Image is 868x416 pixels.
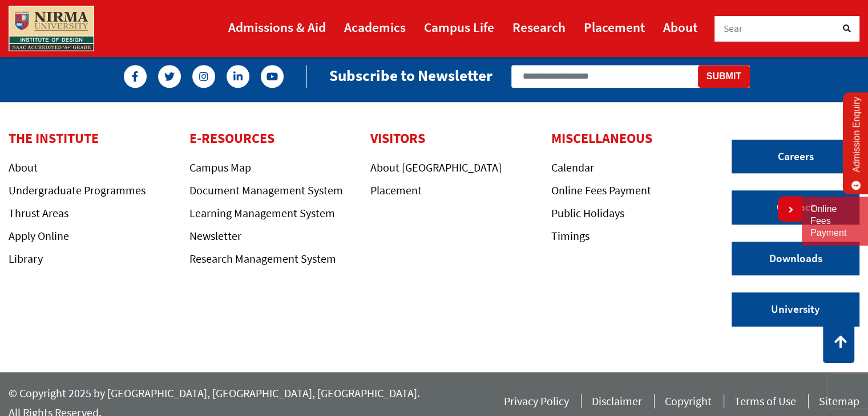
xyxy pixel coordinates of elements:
[189,160,251,174] a: Campus Map
[665,394,712,413] a: Copyright
[584,14,645,40] a: Placement
[370,183,422,197] a: Placement
[189,251,336,266] a: Research Management System
[424,14,494,40] a: Campus Life
[9,229,69,243] a: Apply Online
[732,292,859,327] a: University
[9,251,43,266] a: Library
[551,229,590,243] a: Timings
[9,160,38,174] a: About
[551,206,624,220] a: Public Holidays
[734,394,796,413] a: Terms of Use
[732,242,859,276] a: Downloads
[329,66,492,85] h2: Subscribe to Newsletter
[732,140,859,174] a: Careers
[512,14,566,40] a: Research
[551,160,594,174] a: Calendar
[698,65,750,88] button: Submit
[819,394,859,413] a: Sitemap
[504,394,569,413] a: Privacy Policy
[9,206,68,220] a: Thrust Areas
[810,203,859,239] a: Online Fees Payment
[592,394,642,413] a: Disclaimer
[732,190,859,225] a: Contact
[189,229,241,243] a: Newsletter
[663,14,697,40] a: About
[189,183,343,197] a: Document Management System
[9,183,146,197] a: Undergraduate Programmes
[228,14,326,40] a: Admissions & Aid
[370,160,502,174] a: About [GEOGRAPHIC_DATA]
[9,6,94,51] img: main_logo
[724,22,743,35] span: Sear
[189,206,335,220] a: Learning Management System
[551,183,651,197] a: Online Fees Payment
[344,14,406,40] a: Academics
